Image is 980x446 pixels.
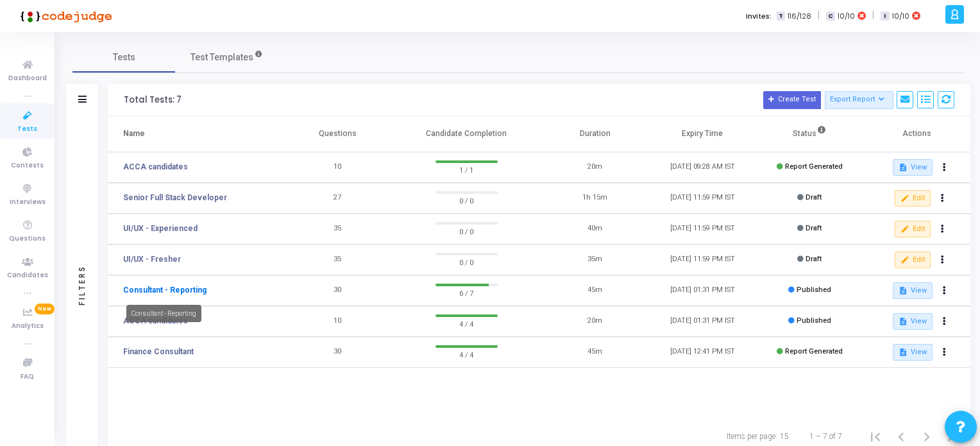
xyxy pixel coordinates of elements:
span: Dashboard [8,73,47,84]
span: 0 / 0 [435,194,498,207]
mat-icon: edit [900,194,909,203]
span: 4 / 4 [435,317,498,330]
span: 4 / 4 [435,348,498,361]
button: View [893,282,932,299]
span: New [35,304,55,314]
div: Consultant - Reporting [126,305,201,322]
a: Finance Consultant [123,346,194,357]
span: Tests [17,124,37,135]
label: Invites: [746,11,772,22]
span: 0 / 0 [435,225,498,237]
span: I [881,12,889,21]
button: Create Test [763,91,821,109]
span: Report Generated [785,347,843,356]
td: 20m [541,306,648,337]
span: FAQ [21,372,34,382]
span: 1 / 1 [435,163,498,176]
span: Published [797,316,831,325]
th: Status [756,116,863,152]
a: Senior Full Stack Developer [123,192,227,203]
img: logo [16,3,112,29]
span: 10/10 [892,11,909,22]
th: Candidate Completion [391,116,541,152]
a: UI/UX - Fresher [123,253,181,265]
mat-icon: description [899,348,908,357]
span: Draft [806,224,822,232]
mat-icon: description [899,163,908,172]
div: Filters [76,214,88,356]
th: Expiry Time [649,116,756,152]
button: Edit [895,252,930,268]
span: Draft [806,193,822,202]
span: T [777,12,785,21]
th: Questions [284,116,391,152]
span: 10/10 [838,11,855,22]
span: | [872,9,874,22]
a: UI/UX - Experienced [123,223,198,234]
span: Tests [113,51,135,64]
span: C [826,12,834,21]
td: 35 [284,214,391,244]
mat-icon: edit [900,225,909,234]
button: Edit [895,221,930,237]
span: Interviews [10,197,46,208]
span: Analytics [12,321,44,332]
button: Export Report [825,91,893,109]
td: 40m [541,214,648,244]
td: 35m [541,244,648,275]
a: ACCA candidates [123,161,188,173]
td: [DATE] 01:31 PM IST [649,275,756,306]
span: 116/128 [788,11,811,22]
td: 10 [284,306,391,337]
span: Draft [806,255,822,263]
div: 1 – 7 of 7 [809,431,842,442]
button: View [893,313,932,330]
span: Test Templates [190,51,253,64]
td: [DATE] 11:59 PM IST [649,183,756,214]
div: Items per page: [727,431,777,442]
span: Questions [9,234,46,244]
span: Published [797,286,831,294]
td: [DATE] 01:31 PM IST [649,306,756,337]
span: | [818,9,820,22]
td: 10 [284,152,391,183]
span: Candidates [7,270,48,281]
button: View [893,159,932,176]
td: [DATE] 11:59 PM IST [649,244,756,275]
td: [DATE] 09:28 AM IST [649,152,756,183]
td: 45m [541,275,648,306]
span: 0 / 0 [435,255,498,268]
th: Actions [863,116,970,152]
td: [DATE] 11:59 PM IST [649,214,756,244]
td: 30 [284,275,391,306]
button: View [893,344,932,361]
div: 15 [780,431,789,442]
div: Total Tests: 7 [124,95,182,105]
mat-icon: description [899,286,908,295]
td: 1h 15m [541,183,648,214]
button: Edit [895,190,930,207]
mat-icon: edit [900,255,909,264]
a: Consultant - Reporting [123,284,207,296]
td: [DATE] 12:41 PM IST [649,337,756,368]
th: Duration [541,116,648,152]
td: 35 [284,244,391,275]
td: 27 [284,183,391,214]
th: Name [108,116,284,152]
span: 6 / 7 [435,286,498,299]
td: 20m [541,152,648,183]
span: Contests [11,160,44,171]
mat-icon: description [899,317,908,326]
td: 45m [541,337,648,368]
span: Report Generated [785,162,843,171]
td: 30 [284,337,391,368]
